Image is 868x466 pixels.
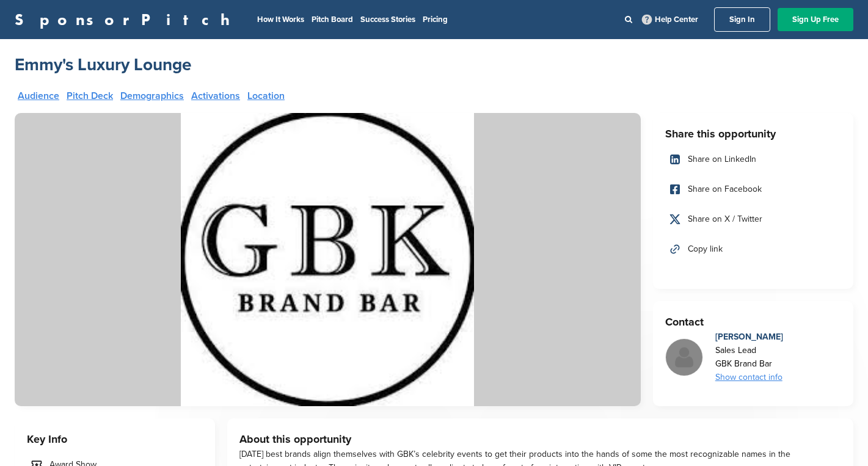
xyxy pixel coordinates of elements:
img: Missing [666,339,702,376]
a: Success Stories [360,15,415,24]
a: Share on LinkedIn [665,147,841,172]
a: Demographics [120,91,184,101]
a: Pricing [423,15,448,24]
a: Share on X / Twitter [665,206,841,232]
a: Pitch Board [312,15,353,24]
span: Copy link [688,242,723,256]
a: Location [247,91,285,101]
div: GBK Brand Bar [715,357,783,371]
span: Share on Facebook [688,183,762,196]
div: Sales Lead [715,344,783,357]
a: Help Center [640,12,701,27]
a: Pitch Deck [67,91,113,101]
span: Share on X / Twitter [688,213,762,226]
a: SponsorPitch [15,12,238,27]
a: Emmy's Luxury Lounge [15,54,191,76]
a: How It Works [257,15,304,24]
div: Show contact info [715,371,783,384]
img: Sponsorpitch & [15,113,641,406]
h3: Key Info [27,431,203,448]
div: [PERSON_NAME] [715,330,783,344]
a: Copy link [665,236,841,262]
a: Sign Up Free [778,8,853,31]
a: Audience [18,91,59,101]
a: Share on Facebook [665,177,841,202]
a: Sign In [714,7,770,32]
h3: Contact [665,313,841,330]
a: Activations [191,91,240,101]
span: Share on LinkedIn [688,153,756,166]
h3: Share this opportunity [665,125,841,142]
h3: About this opportunity [239,431,841,448]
